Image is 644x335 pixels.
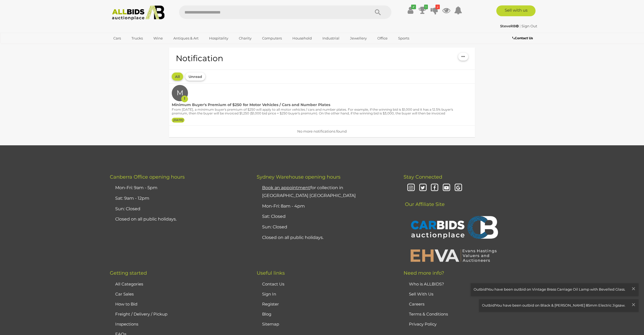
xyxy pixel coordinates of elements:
[289,34,315,43] a: Household
[262,185,356,198] a: Book an appointmentfor collection in [GEOGRAPHIC_DATA] [GEOGRAPHIC_DATA]
[407,5,415,15] a: ✔
[409,301,424,307] a: Careers
[169,126,475,137] div: No more notifications found
[170,34,202,43] a: Antiques & Art
[404,270,444,276] span: Need more info?
[176,53,223,63] h1: Notification
[150,34,166,43] a: Wine
[262,281,284,287] a: Contact Us
[172,108,456,119] p: From [DATE], a minimum buyer's premium of $250 will apply to all motor vehicles / cars and number...
[500,24,519,28] strong: SteveRB
[115,321,138,327] a: Inspections
[500,24,520,28] a: SteveRB
[114,183,243,193] li: Mon-Fri: 9am - 5pm
[409,291,433,297] a: Sell With Us
[115,291,134,297] a: Car Sales
[374,34,391,43] a: Office
[408,210,500,246] img: CARBIDS Auctionplace
[115,281,143,287] a: All Categories
[235,34,255,43] a: Charity
[404,174,442,180] span: Stay Connected
[262,185,310,190] u: Book an appointment
[430,183,439,193] i: Facebook
[631,283,636,294] span: ×
[430,5,438,15] a: 2
[185,73,205,81] button: Unread
[262,321,279,327] a: Sitemap
[442,183,451,193] i: Youtube
[172,118,184,123] label: [DATE]
[409,281,444,287] a: Who is ALLBIDS?
[261,222,390,232] li: Sun: Closed
[496,5,536,16] a: Sell with us
[262,301,279,307] a: Register
[395,34,413,43] a: Sports
[110,174,185,180] span: Canberra Office opening hours
[114,204,243,214] li: Sun: Closed
[110,43,155,52] a: [GEOGRAPHIC_DATA]
[418,5,427,15] a: 1
[520,24,521,28] span: |
[409,311,448,317] a: Terms & Conditions
[114,214,243,225] li: Closed on all public holidays.
[409,321,437,327] a: Privacy Policy
[408,248,500,262] img: EHVA | Evans Hastings Valuers and Auctioneers
[424,5,428,9] i: 1
[261,232,390,243] li: Closed on all public holidays.
[404,193,445,207] span: Our Affiliate Site
[411,5,416,9] i: ✔
[110,270,147,276] span: Getting started
[172,102,456,108] div: Minimum Buyer's Premium of $250 for Motor Vehicles / Cars and Number Plates
[406,183,416,193] i: Instagram
[261,211,390,222] li: Sat: Closed
[262,291,276,297] a: Sign In
[454,183,463,193] i: Google
[435,5,440,9] i: 2
[262,311,271,317] a: Blog
[115,311,167,317] a: Freight / Delivery / Pickup
[259,34,285,43] a: Computers
[115,301,137,307] a: How to Bid
[109,5,168,20] img: Allbids.com.au
[206,34,232,43] a: Hospitality
[521,24,537,28] a: Sign Out
[257,174,341,180] span: Sydney Warehouse opening hours
[177,85,183,101] label: M
[418,183,428,193] i: Twitter
[319,34,343,43] a: Industrial
[114,193,243,204] li: Sat: 9am - 12pm
[364,5,391,19] button: Search
[257,270,285,276] span: Useful links
[346,34,370,43] a: Jewellery
[512,36,533,40] b: Contact Us
[631,299,636,310] span: ×
[261,201,390,212] li: Mon-Fri: 8am - 4pm
[128,34,146,43] a: Trucks
[172,73,183,81] button: All
[512,35,534,41] a: Contact Us
[110,34,124,43] a: Cars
